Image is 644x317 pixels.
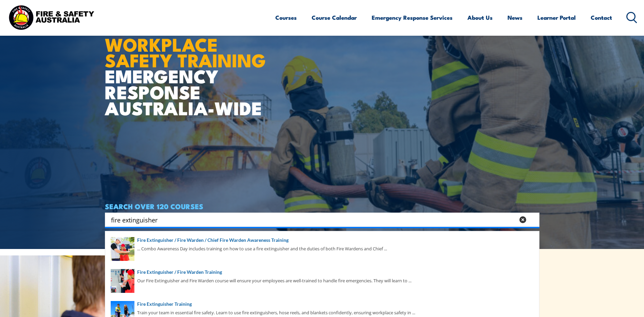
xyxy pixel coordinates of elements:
[467,9,493,27] a: About Us
[275,9,297,27] a: Courses
[105,19,271,116] h1: EMERGENCY RESPONSE AUSTRALIA-WIDE
[111,268,534,276] a: Fire Extinguisher / Fire Warden Training
[111,215,515,225] input: Search input
[111,300,534,308] a: Fire Extinguisher Training
[372,9,453,27] a: Emergency Response Services
[312,9,357,27] a: Course Calendar
[528,215,537,224] button: Search magnifier button
[537,9,576,27] a: Learner Portal
[112,215,516,224] form: Search form
[591,9,612,27] a: Contact
[105,30,266,74] strong: WORKPLACE SAFETY TRAINING
[105,202,539,210] h4: SEARCH OVER 120 COURSES
[508,9,522,27] a: News
[111,236,534,244] a: Fire Extinguisher / Fire Warden / Chief Fire Warden Awareness Training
